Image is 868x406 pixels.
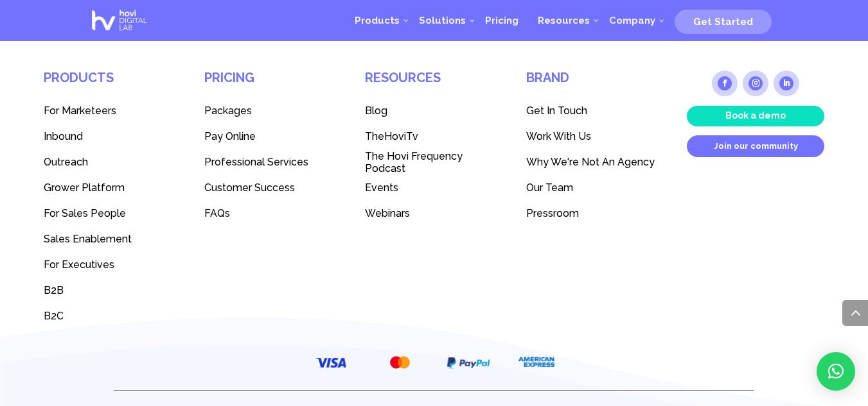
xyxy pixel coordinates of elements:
[204,71,342,98] h4: Pricing
[526,124,664,149] a: Work With Us
[475,1,528,40] a: Pricing
[204,149,342,175] a: Professional Services
[44,252,181,278] a: For Executives
[365,124,502,149] a: TheHoviTv
[204,207,230,219] span: FAQs
[538,15,590,26] span: Resources
[204,124,342,149] a: Pay Online
[204,175,342,201] a: Customer Success
[526,201,664,226] a: Pressroom
[526,105,587,117] span: Get In Touch
[687,106,824,126] a: Book a demo
[44,156,88,168] span: Outreach
[365,105,387,117] span: Blog
[44,98,181,124] a: For Marketeers
[526,207,579,219] span: Pressroom
[485,15,518,26] span: Pricing
[44,233,132,245] span: Sales Enablement
[204,98,342,124] a: Packages
[44,105,116,117] span: For Marketeers
[387,353,413,372] img: MasterCard
[526,156,655,168] span: Why We're Not An Agency
[409,1,475,40] a: Solutions
[528,1,599,40] a: Resources
[687,135,824,157] a: Join our community
[693,16,753,28] span: Get Started
[609,15,655,26] span: Company
[774,71,799,96] a: Follow on LinkedIn
[345,1,409,40] a: Products
[365,130,418,142] span: TheHoviTv
[365,175,502,201] a: Events
[526,175,664,201] a: Our Team
[526,98,664,124] a: Get In Touch
[365,98,502,124] a: Blog
[316,357,346,368] img: VISA
[419,15,466,26] span: Solutions
[44,278,181,303] a: B2B
[44,130,83,142] span: Inbound
[526,71,664,98] h4: Brand
[365,149,502,175] a: The Hovi Frequency Podcast
[365,182,398,194] span: Events
[44,201,181,226] a: For Sales People
[44,149,181,175] a: Outreach
[44,71,181,98] h4: Products
[44,175,181,201] a: Grower Platform
[743,71,768,96] a: Follow on Instagram
[204,130,256,142] span: Pay Online
[44,258,114,271] span: For Executives
[365,207,410,219] span: Webinars
[44,207,126,219] span: For Sales People
[44,284,64,296] span: B2B
[204,201,342,226] a: FAQs
[44,182,125,194] span: Grower Platform
[526,130,591,142] span: Work With Us
[44,310,64,322] span: B2C
[526,182,573,194] span: Our Team
[526,149,664,175] a: Why We're Not An Agency
[204,156,308,168] span: Professional Services
[447,357,490,369] img: PayPal
[204,105,252,117] span: Packages
[44,226,181,252] a: Sales Enablement
[204,182,295,194] span: Customer Success
[599,1,665,40] a: Company
[517,351,556,373] img: American Express
[712,71,738,96] a: Follow on Facebook
[365,71,502,98] h4: Resources
[44,124,181,149] a: Inbound
[675,11,772,30] a: Get Started
[44,303,181,329] a: B2C
[365,201,502,226] a: Webinars
[355,15,400,26] span: Products
[365,150,463,174] span: The Hovi Frequency Podcast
